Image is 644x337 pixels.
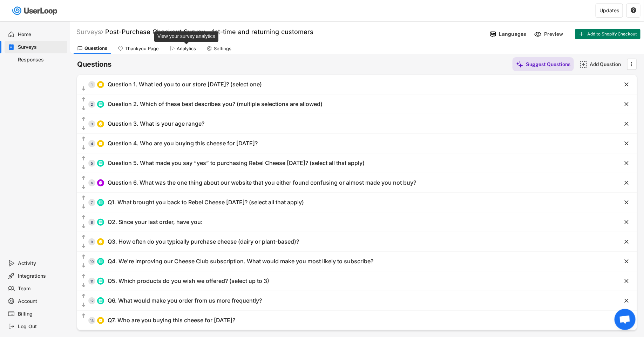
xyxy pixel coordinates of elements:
[631,60,633,68] text: 
[81,125,87,132] button: 
[88,220,95,224] div: 8
[108,140,258,147] div: Question 4. Who are you buying this cheese for [DATE]?
[623,199,630,206] button: 
[81,243,87,250] button: 
[81,273,87,280] button: 
[82,164,86,170] text: 
[81,116,87,123] button: 
[623,297,630,304] button: 
[544,31,565,37] div: Preview
[88,319,95,322] div: 13
[81,96,87,103] button: 
[623,238,630,245] button: 
[81,234,87,241] button: 
[81,184,87,191] button: 
[88,161,95,165] div: 5
[599,8,619,13] div: Updates
[82,116,86,122] text: 
[88,122,95,126] div: 3
[18,311,65,317] div: Billing
[81,175,87,182] button: 
[81,194,87,201] button: 
[99,220,103,224] img: ListMajor.svg
[628,59,635,70] button: 
[105,28,313,35] font: Post-Purchase Checkout Survey - 1st-time and returning customers
[82,156,86,161] text: 
[623,258,630,265] button: 
[580,61,587,68] img: AddMajor.svg
[125,46,159,52] div: Thankyou Page
[11,4,60,18] img: userloop-logo-01.svg
[108,277,269,285] div: Q5. Which products do you wish we offered? (select up to 3)
[108,258,373,265] div: Q4. We're improving our Cheese Club subscription. What would make you most likely to subscribe?
[623,278,630,285] button: 
[99,279,103,283] img: ListMajor.svg
[99,318,103,323] img: CircleTickMinorWhite.svg
[108,297,262,304] div: Q6. What would make you order from us more frequently?
[99,200,103,205] img: ListMajor.svg
[516,61,523,68] img: MagicMajor%20%28Purple%29.svg
[81,282,87,289] button: 
[108,179,416,186] div: Question 6. What was the one thing about our website that you either found confusing or almost ma...
[623,219,630,226] button: 
[81,262,87,269] button: 
[81,136,87,143] button: 
[624,140,629,147] text: 
[108,317,235,324] div: Q7. Who are you buying this cheese for [DATE]?
[18,31,65,38] div: Home
[81,253,87,260] button: 
[81,312,87,319] button: 
[99,102,103,106] img: ListMajor.svg
[108,199,304,206] div: Q1. What brought you back to Rebel Cheese [DATE]? (select all that apply)
[99,161,103,165] img: ListMajor.svg
[81,144,87,151] button: 
[81,293,87,300] button: 
[99,240,103,244] img: CircleTickMinorWhite.svg
[624,258,629,265] text: 
[82,273,86,279] text: 
[82,184,86,190] text: 
[82,86,86,92] text: 
[631,7,636,13] text: 
[526,61,570,67] div: Suggest Questions
[624,277,629,285] text: 
[18,57,65,63] div: Responses
[88,260,95,263] div: 10
[88,201,95,204] div: 7
[99,122,103,126] img: CircleTickMinorWhite.svg
[82,125,86,131] text: 
[81,302,87,309] button: 
[624,120,629,127] text: 
[214,46,231,52] div: Settings
[630,7,637,14] button: 
[587,32,637,36] span: Add to Shopify Checkout
[108,81,262,88] div: Question 1. What led you to our store [DATE]? (select one)
[624,81,629,88] text: 
[624,238,629,245] text: 
[108,120,204,127] div: Question 3. What is your age range?
[82,214,86,220] text: 
[623,101,630,108] button: 
[108,100,323,108] div: Question 2. Which of these best describes you? (multiple selections are allowed)
[76,28,103,36] div: Surveys
[623,179,630,186] button: 
[623,120,630,127] button: 
[624,100,629,108] text: 
[624,179,629,186] text: 
[624,297,629,304] text: 
[99,82,103,87] img: CircleTickMinorWhite.svg
[88,299,95,303] div: 12
[615,309,636,330] a: Open chat
[82,313,86,319] text: 
[18,260,65,267] div: Activity
[18,44,65,51] div: Surveys
[18,298,65,305] div: Account
[624,159,629,167] text: 
[623,81,630,88] button: 
[82,223,86,229] text: 
[99,259,103,264] img: ListMajor.svg
[77,60,111,69] h6: Questions
[82,234,86,240] text: 
[82,105,86,111] text: 
[489,31,497,38] img: Language%20Icon.svg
